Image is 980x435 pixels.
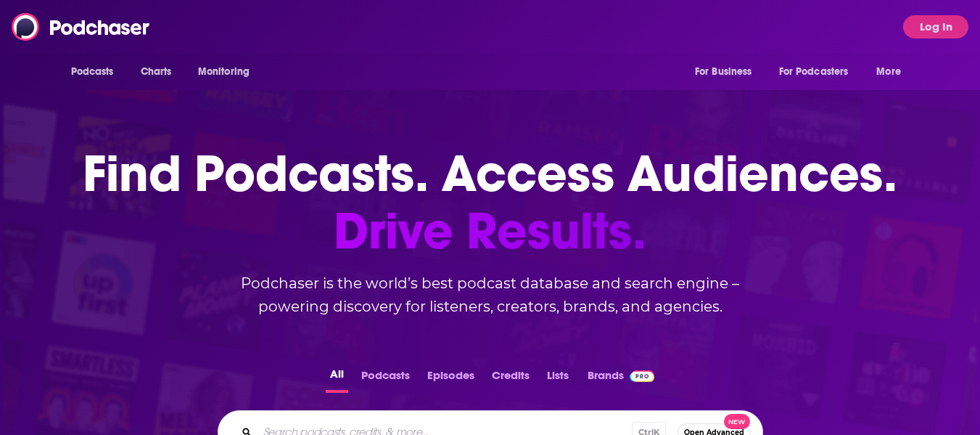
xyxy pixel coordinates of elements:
button: open menu [866,58,919,86]
button: open menu [61,58,133,86]
h2: Podchaser is the world’s best podcast database and search engine – powering discovery for listene... [200,272,781,318]
h1: Find Podcasts. Access Audiences. [83,145,897,260]
span: Drive Results. [83,203,897,260]
span: Monitoring [198,62,250,82]
button: open menu [770,58,870,86]
span: More [876,62,901,82]
button: Log In [903,15,968,38]
img: Podchaser - Follow, Share and Rate Podcasts [12,13,151,41]
span: Charts [141,62,172,82]
span: New [724,414,750,429]
span: For Business [695,62,752,82]
img: Podchaser Pro [630,370,655,382]
button: Lists [543,365,573,393]
a: BrandsPodchaser Pro [588,365,655,393]
button: Episodes [423,365,479,393]
span: For Podcasters [779,62,849,82]
button: Credits [487,365,534,393]
a: Charts [131,58,181,86]
span: Podcasts [71,62,114,82]
button: open menu [188,58,268,86]
button: Podcasts [357,365,414,393]
button: open menu [685,58,770,86]
button: All [326,365,348,393]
